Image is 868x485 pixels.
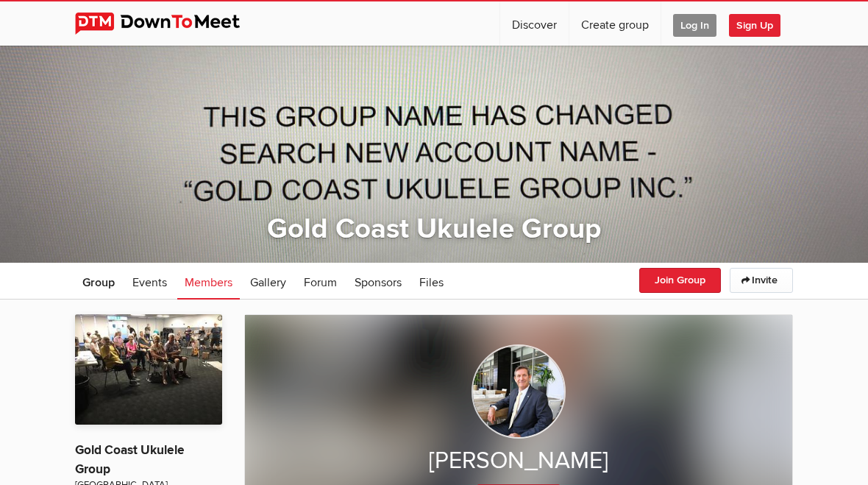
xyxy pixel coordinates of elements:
[500,1,569,46] a: Discover
[673,14,716,37] span: Log In
[472,344,566,439] img: Graham
[75,13,263,35] img: DownToMeet
[419,275,444,290] span: Files
[730,268,793,293] a: Invite
[304,275,337,290] span: Forum
[250,275,286,290] span: Gallery
[132,275,167,290] span: Events
[729,14,780,37] span: Sign Up
[296,263,344,300] a: Forum
[75,442,185,477] a: Gold Coast Ukulele Group
[274,446,763,477] h2: [PERSON_NAME]
[661,1,728,46] a: Log In
[569,1,661,46] a: Create group
[243,263,294,300] a: Gallery
[347,263,409,300] a: Sponsors
[125,263,174,300] a: Events
[82,275,115,290] span: Group
[412,263,451,300] a: Files
[185,275,232,290] span: Members
[355,275,402,290] span: Sponsors
[729,1,792,46] a: Sign Up
[267,212,601,246] a: Gold Coast Ukulele Group
[75,263,122,300] a: Group
[639,268,721,293] button: Join Group
[177,263,240,300] a: Members
[75,314,222,425] img: Gold Coast Ukulele Group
